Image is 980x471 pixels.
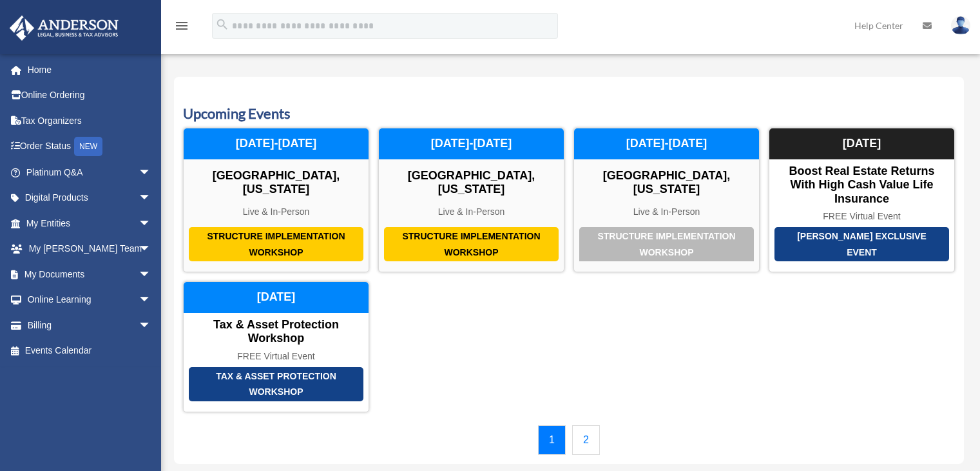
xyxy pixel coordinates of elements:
[9,287,171,313] a: Online Learningarrow_drop_down
[572,425,600,455] a: 2
[574,206,759,217] div: Live & In-Person
[379,169,564,197] div: [GEOGRAPHIC_DATA], [US_STATE]
[384,227,559,261] div: Structure Implementation Workshop
[139,312,164,339] span: arrow_drop_down
[184,318,369,346] div: Tax & Asset Protection Workshop
[574,169,759,197] div: [GEOGRAPHIC_DATA], [US_STATE]
[9,134,171,160] a: Order StatusNEW
[174,18,189,34] i: menu
[9,83,171,108] a: Online Ordering
[9,185,171,211] a: Digital Productsarrow_drop_down
[174,23,189,34] a: menu
[184,351,369,362] div: FREE Virtual Event
[189,227,363,261] div: Structure Implementation Workshop
[139,159,164,186] span: arrow_drop_down
[9,338,164,364] a: Events Calendar
[538,425,566,455] a: 1
[9,312,171,338] a: Billingarrow_drop_down
[139,287,164,314] span: arrow_drop_down
[139,261,164,288] span: arrow_drop_down
[379,206,564,217] div: Live & In-Person
[183,281,369,412] a: Tax & Asset Protection Workshop Tax & Asset Protection Workshop FREE Virtual Event [DATE]
[573,128,760,272] a: Structure Implementation Workshop [GEOGRAPHIC_DATA], [US_STATE] Live & In-Person [DATE]-[DATE]
[6,15,122,41] img: Anderson Advisors Platinum Portal
[9,57,171,83] a: Home
[769,165,954,206] div: Boost Real Estate Returns with High Cash Value Life Insurance
[574,128,759,159] div: [DATE]-[DATE]
[9,210,171,236] a: My Entitiesarrow_drop_down
[579,227,754,261] div: Structure Implementation Workshop
[9,108,171,134] a: Tax Organizers
[951,16,970,35] img: User Pic
[183,104,955,124] h3: Upcoming Events
[74,137,102,156] div: NEW
[189,367,363,401] div: Tax & Asset Protection Workshop
[184,282,369,313] div: [DATE]
[184,206,369,217] div: Live & In-Person
[184,128,369,159] div: [DATE]-[DATE]
[769,128,955,272] a: [PERSON_NAME] Exclusive Event Boost Real Estate Returns with High Cash Value Life Insurance FREE ...
[774,227,949,261] div: [PERSON_NAME] Exclusive Event
[9,261,171,287] a: My Documentsarrow_drop_down
[769,128,954,159] div: [DATE]
[184,169,369,197] div: [GEOGRAPHIC_DATA], [US_STATE]
[9,236,171,262] a: My [PERSON_NAME] Teamarrow_drop_down
[379,128,564,159] div: [DATE]-[DATE]
[215,17,229,32] i: search
[769,211,954,222] div: FREE Virtual Event
[139,185,164,212] span: arrow_drop_down
[9,159,171,185] a: Platinum Q&Aarrow_drop_down
[183,128,369,272] a: Structure Implementation Workshop [GEOGRAPHIC_DATA], [US_STATE] Live & In-Person [DATE]-[DATE]
[139,236,164,263] span: arrow_drop_down
[139,210,164,237] span: arrow_drop_down
[378,128,564,272] a: Structure Implementation Workshop [GEOGRAPHIC_DATA], [US_STATE] Live & In-Person [DATE]-[DATE]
